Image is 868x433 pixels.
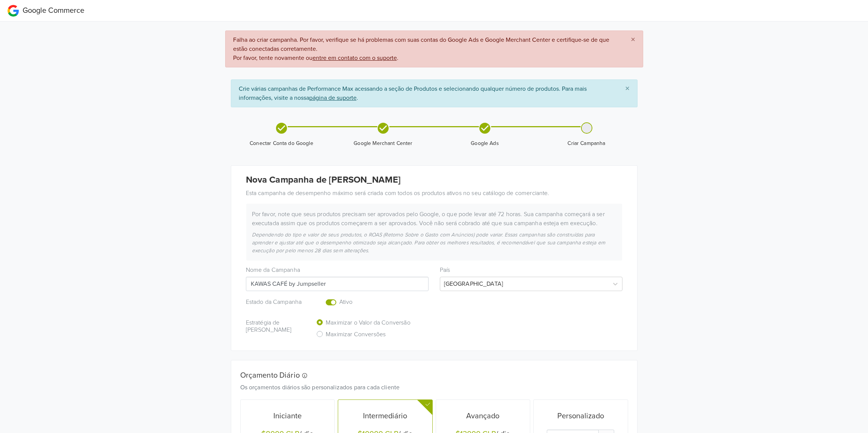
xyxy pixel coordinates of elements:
[240,371,617,380] h5: Orçamento Diário
[246,267,429,274] h6: Nome da Campanha
[233,36,619,63] span: Falha ao criar campanha. Por favor, verifique se há problemas com suas contas do Google Ads e Goo...
[440,267,622,274] h6: País
[326,319,410,326] h6: Maximizar o Valor da Conversão
[437,140,533,147] span: Google Ads
[233,53,619,63] div: Por favor, tente novamente ou .
[343,412,427,421] h5: Intermediário
[336,140,431,147] span: Google Merchant Center
[246,299,305,306] h6: Estado da Campanha
[246,277,429,291] input: Campaign name
[235,383,622,392] div: Os orçamentos diários são personalizados para cada cliente
[618,80,637,98] button: Close
[631,34,635,45] span: ×
[246,319,305,334] h6: Estratégia de [PERSON_NAME]
[539,140,635,147] span: Criar Campanha
[309,94,357,102] u: página de suporte
[625,83,630,94] span: ×
[623,31,643,49] button: Close
[339,299,404,306] h6: Ativo
[246,175,622,186] h4: Nova Campanha de [PERSON_NAME]
[23,6,84,15] span: Google Commerce
[441,412,525,421] h5: Avançado
[538,412,623,421] h5: Personalizado
[246,231,622,255] div: Dependendo do tipo e valor de seus produtos, o ROAS (Retorno Sobre o Gasto com Anúncios) pode var...
[246,412,330,421] h5: Iniciante
[326,331,386,338] h6: Maximizar Conversões
[246,210,622,228] div: Por favor, note que seus produtos precisam ser aprovados pelo Google, o que pode levar até 72 hor...
[234,140,330,147] span: Conectar Conta do Google
[313,54,397,62] a: entre em contato com o suporte
[240,189,628,198] div: Esta campanha de desempenho máximo será criada com todos os produtos ativos no seu catálogo de co...
[231,79,638,107] div: Crie várias campanhas de Performance Max acessando a seção de Produtos e selecionando qualquer nú...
